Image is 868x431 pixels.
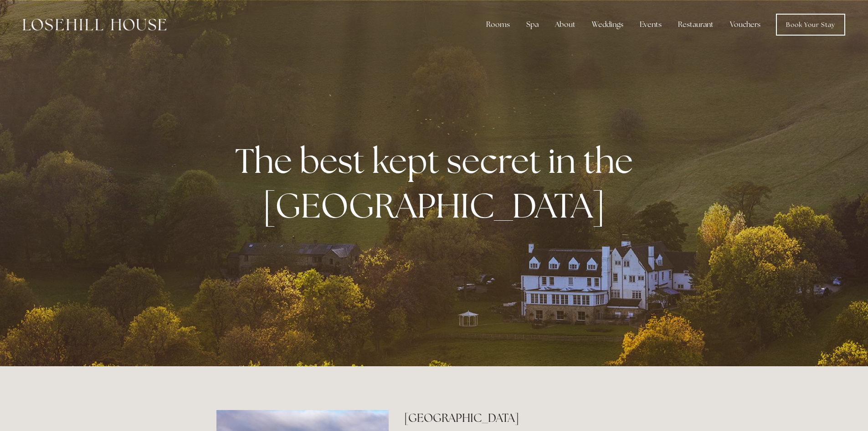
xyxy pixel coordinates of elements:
[548,16,583,34] div: About
[479,16,517,34] div: Rooms
[723,16,768,34] a: Vouchers
[776,14,845,36] a: Book Your Stay
[519,16,546,34] div: Spa
[671,16,721,34] div: Restaurant
[404,410,652,426] h2: [GEOGRAPHIC_DATA]
[585,16,631,34] div: Weddings
[23,19,166,31] img: Losehill House
[632,16,669,34] div: Events
[235,138,640,228] strong: The best kept secret in the [GEOGRAPHIC_DATA]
